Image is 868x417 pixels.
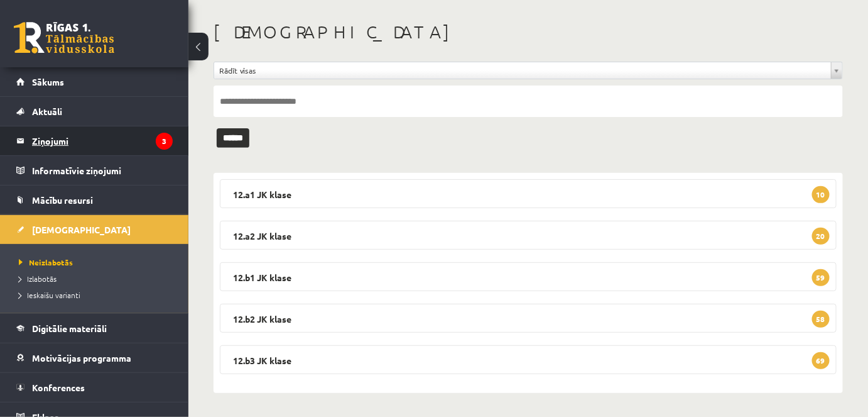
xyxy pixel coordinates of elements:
a: Digitālie materiāli [16,314,173,343]
span: Izlabotās [19,274,57,284]
i: 3 [156,133,173,150]
span: Sākums [32,76,64,87]
legend: 12.a1 JK klase [220,179,837,208]
legend: 12.b3 JK klase [220,345,837,374]
span: Digitālie materiāli [32,323,107,334]
a: Informatīvie ziņojumi [16,156,173,185]
legend: 12.a2 JK klase [220,221,837,250]
span: Motivācijas programma [32,352,131,364]
span: Neizlabotās [19,257,73,267]
a: Rīgas 1. Tālmācības vidusskola [14,22,114,53]
span: Ieskaišu varianti [19,290,80,300]
legend: 12.b1 JK klase [220,262,837,291]
a: Motivācijas programma [16,343,173,372]
span: 59 [812,269,830,286]
span: Rādīt visas [219,62,826,79]
span: 20 [812,228,830,245]
span: 69 [812,352,830,369]
span: Aktuāli [32,106,62,117]
a: Aktuāli [16,97,173,126]
a: Izlabotās [19,273,176,284]
a: Ziņojumi3 [16,126,173,155]
legend: Ziņojumi [32,126,173,155]
span: 58 [812,311,830,328]
a: Rādīt visas [214,62,842,79]
legend: 12.b2 JK klase [220,304,837,333]
a: Ieskaišu varianti [19,289,176,301]
a: Konferences [16,373,173,402]
legend: Informatīvie ziņojumi [32,156,173,185]
span: Konferences [32,382,85,393]
a: Neizlabotās [19,257,176,268]
span: [DEMOGRAPHIC_DATA] [32,224,131,235]
span: 10 [812,186,830,203]
a: [DEMOGRAPHIC_DATA] [16,215,173,244]
a: Sākums [16,67,173,96]
h1: [DEMOGRAPHIC_DATA] [214,21,843,43]
span: Mācību resursi [32,194,93,206]
a: Mācību resursi [16,186,173,214]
